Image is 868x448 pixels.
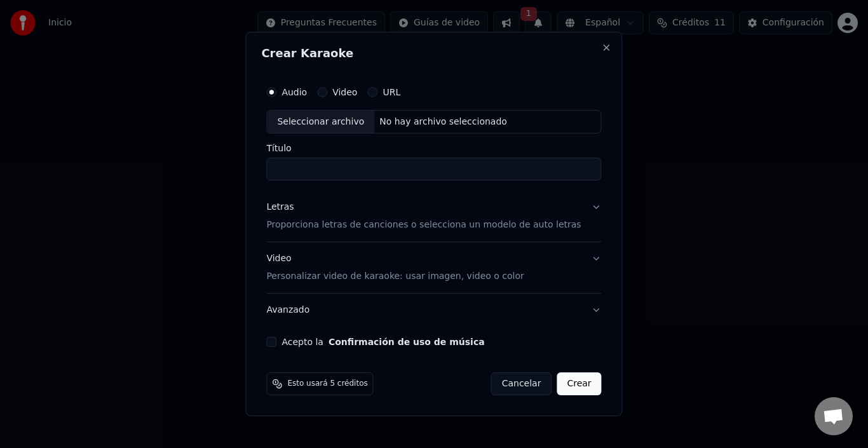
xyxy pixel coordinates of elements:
[266,201,294,214] div: Letras
[332,88,357,97] label: Video
[281,337,484,346] label: Acepto la
[266,270,524,283] p: Personalizar video de karaoke: usar imagen, video o color
[383,88,400,97] label: URL
[267,111,374,133] div: Seleccionar archivo
[266,219,581,232] p: Proporciona letras de canciones o selecciona un modelo de auto letras
[266,294,601,327] button: Avanzado
[266,253,524,283] div: Video
[491,372,552,395] button: Cancelar
[281,88,307,97] label: Audio
[261,48,606,59] h2: Crear Karaoke
[287,379,367,389] span: Esto usará 5 créditos
[266,243,601,294] button: VideoPersonalizar video de karaoke: usar imagen, video o color
[374,116,512,128] div: No hay archivo seleccionado
[329,337,485,346] button: Acepto la
[557,372,601,395] button: Crear
[266,144,601,153] label: Título
[266,191,601,242] button: LetrasProporciona letras de canciones o selecciona un modelo de auto letras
